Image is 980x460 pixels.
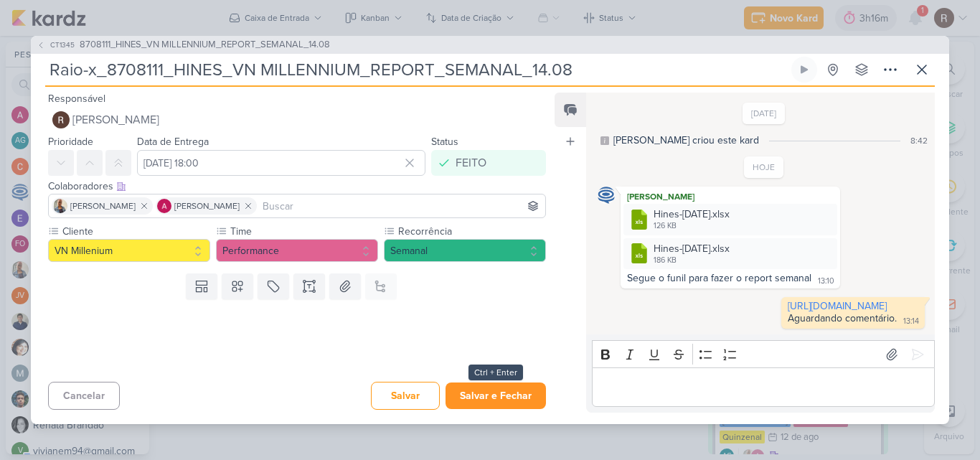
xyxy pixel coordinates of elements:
[216,239,378,262] button: Performance
[61,224,210,239] label: Cliente
[788,312,897,324] div: Aguardando comentário.
[468,365,523,380] div: Ctrl + Enter
[137,150,425,176] input: Select a date
[654,255,730,266] div: 186 KB
[654,207,730,222] div: Hines-[DATE].xlsx
[72,111,159,128] span: [PERSON_NAME]
[903,316,919,327] div: 13:14
[48,239,210,262] button: VN Millenium
[446,382,546,409] button: Salvar e Fechar
[592,340,935,368] div: Editor toolbar
[48,39,77,50] span: CT1345
[788,300,887,312] a: [URL][DOMAIN_NAME]
[818,276,834,287] div: 13:10
[654,220,730,232] div: 126 KB
[48,382,120,410] button: Cancelar
[456,154,486,172] div: FEITO
[174,200,240,212] span: [PERSON_NAME]
[431,150,546,176] button: FEITO
[53,199,67,213] img: Iara Santos
[229,224,378,239] label: Time
[384,239,546,262] button: Semanal
[598,187,615,204] img: Caroline Traven De Andrade
[48,179,546,194] div: Colaboradores
[623,238,837,269] div: Hines-Agosto-01-12.xlsx
[627,272,811,284] div: Segue o funil para fazer o report semanal
[45,57,788,83] input: Kard Sem Título
[48,136,93,148] label: Prioridade
[371,382,440,410] button: Salvar
[48,93,105,105] label: Responsável
[37,38,330,52] button: CT1345 8708111_HINES_VN MILLENNIUM_REPORT_SEMANAL_14.08
[52,111,70,128] img: Rafael Dornelles
[80,38,330,52] span: 8708111_HINES_VN MILLENNIUM_REPORT_SEMANAL_14.08
[592,367,935,407] div: Editor editing area: main
[798,64,810,75] div: Ligar relógio
[48,107,546,133] button: [PERSON_NAME]
[431,136,458,148] label: Status
[623,189,837,204] div: [PERSON_NAME]
[157,199,171,213] img: Alessandra Gomes
[623,204,837,235] div: Hines-Agosto-06-12.xlsx
[397,224,546,239] label: Recorrência
[910,134,928,147] div: 8:42
[260,197,542,215] input: Buscar
[654,241,730,256] div: Hines-[DATE].xlsx
[613,133,759,148] div: [PERSON_NAME] criou este kard
[137,136,209,148] label: Data de Entrega
[70,200,136,212] span: [PERSON_NAME]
